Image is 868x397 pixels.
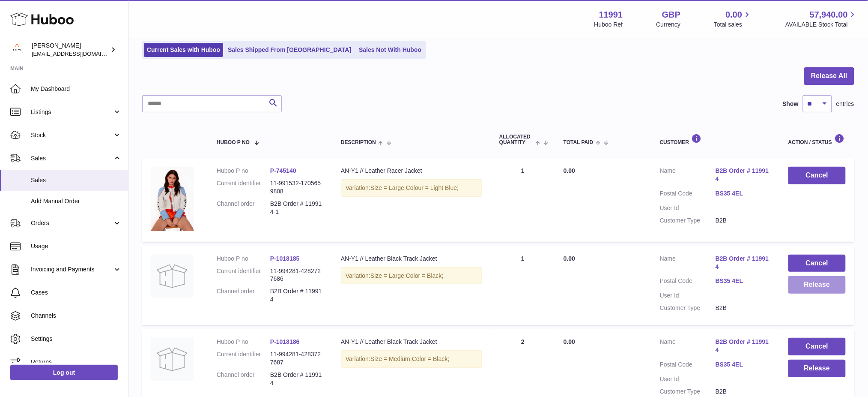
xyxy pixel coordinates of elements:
[270,267,324,283] dd: 11-994281-4282727686
[660,375,716,383] dt: User Id
[716,189,771,198] a: BS35 4EL
[564,167,575,174] span: 0.00
[270,371,324,387] dd: B2B Order # 119914
[785,9,858,29] a: 57,940.00 AVAILABLE Stock Total
[662,9,680,21] strong: GBP
[151,167,194,231] img: f1-bomber-blue.jpg
[370,184,406,191] span: Size = Large;
[341,350,482,368] div: Variation:
[716,167,771,183] a: B2B Order # 119914
[660,292,716,300] dt: User Id
[788,255,846,272] button: Cancel
[270,350,324,367] dd: 11-994281-4283727687
[31,265,113,274] span: Invoicing and Payments
[31,108,113,116] span: Listings
[32,42,109,58] div: [PERSON_NAME]
[370,272,406,279] span: Size = Large;
[225,43,354,57] a: Sales Shipped From [GEOGRAPHIC_DATA]
[564,255,575,262] span: 0.00
[716,217,771,225] dd: B2B
[341,255,482,263] div: AN-Y1 // Leather Black Track Jacket
[788,134,846,145] div: Action / Status
[785,21,858,29] span: AVAILABLE Stock Total
[660,204,716,212] dt: User Id
[270,200,324,216] dd: B2B Order # 119914-1
[660,304,716,312] dt: Customer Type
[10,43,23,56] img: internalAdmin-11991@internal.huboo.com
[341,267,482,285] div: Variation:
[716,338,771,354] a: B2B Order # 119914
[412,355,450,362] span: Color = Black;
[217,371,270,387] dt: Channel order
[810,9,848,21] span: 57,940.00
[341,140,376,145] span: Description
[788,276,846,294] button: Release
[151,338,194,381] img: no-photo-large.jpg
[660,361,716,371] dt: Postal Code
[270,338,300,345] a: P-1018186
[31,154,113,162] span: Sales
[660,167,716,185] dt: Name
[270,179,324,195] dd: 11-991532-1705659808
[716,277,771,285] a: BS35 4EL
[217,167,270,175] dt: Huboo P no
[726,9,743,21] span: 0.00
[31,176,122,184] span: Sales
[144,43,223,57] a: Current Sales with Huboo
[564,140,594,145] span: Total paid
[788,338,846,355] button: Cancel
[31,85,122,93] span: My Dashboard
[660,189,716,200] dt: Postal Code
[656,21,681,29] div: Currency
[594,21,623,29] div: Huboo Ref
[660,277,716,287] dt: Postal Code
[356,43,424,57] a: Sales Not With Huboo
[564,338,575,345] span: 0.00
[217,350,270,367] dt: Current identifier
[32,50,126,57] span: [EMAIL_ADDRESS][DOMAIN_NAME]
[714,21,752,29] span: Total sales
[716,361,771,369] a: BS35 4EL
[341,167,482,175] div: AN-Y1 // Leather Racer Jacket
[370,355,412,362] span: Size = Medium;
[270,287,324,304] dd: B2B Order # 119914
[31,289,122,297] span: Cases
[31,197,122,205] span: Add Manual Order
[406,184,459,191] span: Colour = Light Blue;
[406,272,444,279] span: Color = Black;
[31,335,122,343] span: Settings
[10,365,118,380] a: Log out
[499,134,533,145] span: ALLOCATED Quantity
[217,140,250,145] span: Huboo P no
[491,158,555,241] td: 1
[217,200,270,216] dt: Channel order
[788,360,846,377] button: Release
[217,338,270,346] dt: Huboo P no
[804,67,854,85] button: Release All
[217,179,270,195] dt: Current identifier
[217,287,270,304] dt: Channel order
[217,255,270,263] dt: Huboo P no
[716,388,771,396] dd: B2B
[836,100,854,108] span: entries
[31,219,113,227] span: Orders
[341,179,482,197] div: Variation:
[660,255,716,273] dt: Name
[783,100,799,108] label: Show
[599,9,623,21] strong: 11991
[660,388,716,396] dt: Customer Type
[31,358,122,366] span: Returns
[660,134,771,145] div: Customer
[660,217,716,225] dt: Customer Type
[151,255,194,298] img: no-photo-large.jpg
[31,242,122,250] span: Usage
[788,167,846,184] button: Cancel
[341,338,482,346] div: AN-Y1 // Leather Black Track Jacket
[270,167,296,174] a: P-745140
[714,9,752,29] a: 0.00 Total sales
[31,131,113,139] span: Stock
[31,312,122,320] span: Channels
[270,255,300,262] a: P-1018185
[217,267,270,283] dt: Current identifier
[716,255,771,271] a: B2B Order # 119914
